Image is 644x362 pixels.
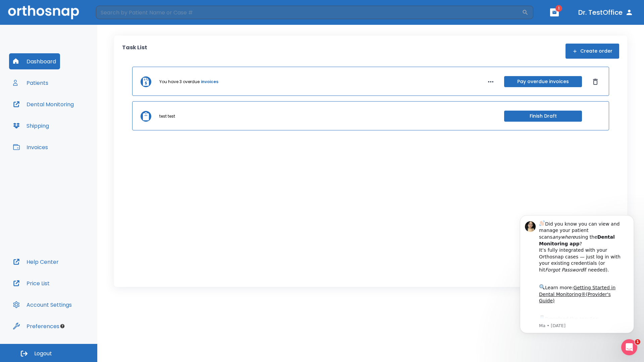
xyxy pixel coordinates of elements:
[159,79,200,85] p: You have 3 overdue
[9,96,78,112] button: Dental Monitoring
[9,118,53,134] button: Shipping
[201,79,218,85] a: invoices
[576,6,636,18] button: Dr. TestOffice
[8,5,79,19] img: Orthosnap
[635,339,640,345] span: 1
[555,5,562,12] span: 1
[566,44,619,59] button: Create order
[9,318,63,334] button: Preferences
[29,111,89,123] a: App Store
[9,75,52,91] button: Patients
[29,118,114,124] p: Message from Ma, sent 2w ago
[9,297,76,313] button: Account Settings
[504,111,582,122] button: Finish Draft
[504,76,582,87] button: Pay overdue invoices
[122,44,147,59] p: Task List
[621,339,637,355] iframe: Intercom live chat
[510,205,644,344] iframe: Intercom notifications message
[34,350,52,357] span: Logout
[9,139,52,155] button: Invoices
[59,323,65,329] div: Tooltip anchor
[9,254,63,270] button: Help Center
[114,14,119,20] button: Dismiss notification
[9,275,54,291] button: Price List
[590,76,601,87] button: Dismiss
[29,109,114,143] div: Download the app: | ​ Let us know if you need help getting started!
[9,53,60,69] button: Dashboard
[159,113,175,119] p: test test
[96,6,522,19] input: Search by Patient Name or Case #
